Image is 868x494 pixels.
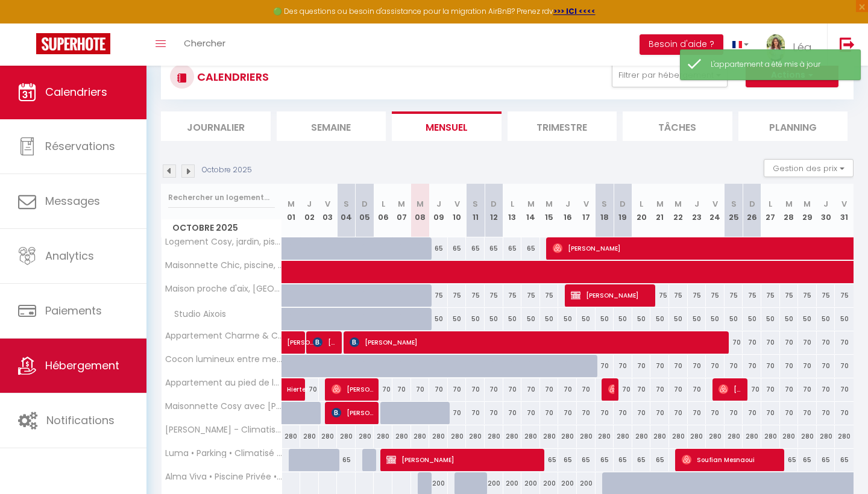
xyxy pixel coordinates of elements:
div: 280 [596,425,614,448]
div: 70 [798,331,817,354]
div: 70 [761,378,780,401]
div: 75 [688,284,706,307]
th: 18 [596,184,614,237]
span: Léa [793,40,812,55]
div: 280 [448,425,467,448]
div: 280 [725,425,743,448]
div: 70 [650,378,669,401]
span: Analytics [45,248,94,263]
span: [PERSON_NAME] [313,331,338,354]
div: 70 [558,402,577,424]
span: [PERSON_NAME] - Climatisé • [GEOGRAPHIC_DATA] • Parking • [163,425,284,434]
div: 70 [780,331,799,354]
abbr: J [307,198,312,210]
a: Chercher [175,23,234,66]
div: 50 [835,308,854,330]
span: Notifications [46,413,115,428]
div: 70 [614,355,632,377]
abbr: S [344,198,349,210]
div: 70 [650,402,669,424]
abbr: J [436,198,441,210]
div: 75 [798,284,817,307]
div: 50 [558,308,577,330]
div: 50 [429,308,448,330]
abbr: J [823,198,828,210]
div: 280 [669,425,688,448]
abbr: M [804,198,811,210]
h3: CALENDRIERS [194,63,269,90]
div: 280 [706,425,725,448]
th: 08 [411,184,430,237]
abbr: S [731,198,737,210]
div: 50 [725,308,743,330]
div: 50 [780,308,799,330]
div: 75 [448,284,467,307]
div: 75 [780,284,799,307]
div: 75 [706,284,725,307]
span: Studio Aixois [163,308,229,321]
img: Super Booking [36,33,110,54]
div: 65 [632,449,651,471]
span: [PERSON_NAME] [386,448,542,471]
div: 70 [614,402,632,424]
div: 50 [743,308,761,330]
a: [PERSON_NAME] [282,331,301,354]
div: 280 [743,425,761,448]
abbr: V [454,198,460,210]
abbr: M [675,198,682,210]
div: 70 [835,402,854,424]
span: Alma Viva • Piscine Privée • Climatisée • Parking [163,472,284,481]
div: 65 [429,237,448,260]
div: 70 [817,402,835,424]
div: 65 [596,449,614,471]
th: 25 [725,184,743,237]
th: 15 [540,184,559,237]
span: Appartement au pied de la route des crêtes climatisé, vue mer [163,378,284,387]
span: Messages [45,193,100,208]
div: 70 [743,331,761,354]
div: 70 [632,402,651,424]
span: [PERSON_NAME] Doudou [PERSON_NAME] [332,378,375,401]
div: 65 [780,449,799,471]
th: 29 [798,184,817,237]
div: 75 [761,284,780,307]
div: 280 [632,425,651,448]
div: 70 [521,378,540,401]
div: 70 [780,378,799,401]
th: 09 [429,184,448,237]
th: 12 [485,184,503,237]
strong: >>> ICI <<<< [553,6,596,16]
div: 280 [761,425,780,448]
li: Tâches [623,111,732,141]
div: 280 [282,425,301,448]
div: 280 [650,425,669,448]
div: 70 [761,402,780,424]
div: 65 [337,449,356,471]
abbr: L [382,198,385,210]
div: 70 [596,402,614,424]
div: 75 [669,284,688,307]
abbr: D [362,198,368,210]
div: 70 [817,378,835,401]
div: 75 [650,284,669,307]
div: 70 [558,378,577,401]
span: [PERSON_NAME] [608,378,614,401]
div: 280 [466,425,485,448]
div: 70 [688,378,706,401]
abbr: L [511,198,514,210]
abbr: M [546,198,553,210]
div: L'appartement a été mis à jour [711,59,848,70]
th: 16 [558,184,577,237]
th: 20 [632,184,651,237]
abbr: V [712,198,718,210]
div: 70 [761,355,780,377]
div: 75 [817,284,835,307]
div: 70 [503,378,522,401]
div: 70 [725,355,743,377]
div: 70 [411,378,430,401]
div: 70 [669,402,688,424]
div: 70 [761,331,780,354]
div: 50 [761,308,780,330]
div: 75 [485,284,503,307]
div: 280 [429,425,448,448]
